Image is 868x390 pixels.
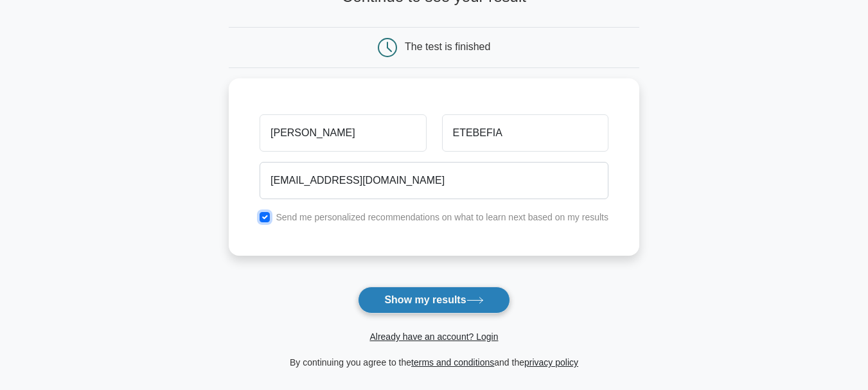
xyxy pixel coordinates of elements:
[358,287,509,314] button: Show my results
[524,357,578,368] a: privacy policy
[369,332,498,342] a: Already have an account? Login
[405,41,490,52] div: The test is finished
[411,357,494,368] a: terms and conditions
[260,114,426,152] input: First name
[442,114,608,152] input: Last name
[221,355,647,370] div: By continuing you agree to the and the
[260,162,608,199] input: Email
[276,212,608,222] label: Send me personalized recommendations on what to learn next based on my results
